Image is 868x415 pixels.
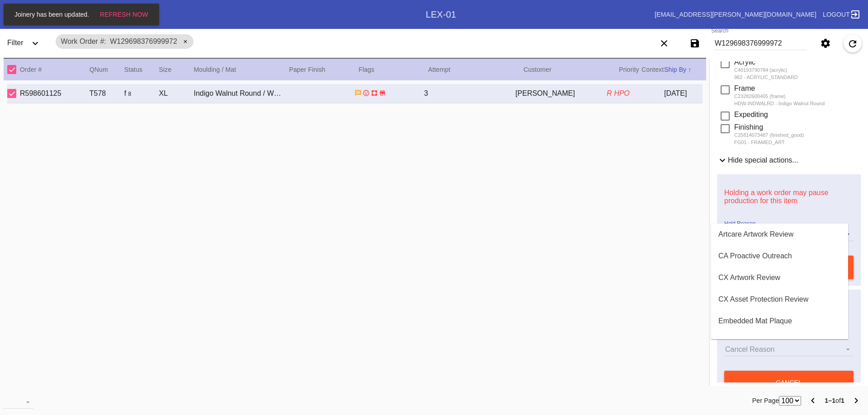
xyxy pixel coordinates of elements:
[718,339,778,347] div: F4B Order Update
[718,274,780,282] div: CX Artwork Review
[718,230,793,238] div: Artcare Artwork Review
[718,295,808,303] div: CX Asset Protection Review
[97,6,151,23] button: Refresh Now
[12,11,92,18] span: Joinery has been updated.
[718,317,792,325] div: Embedded Mat Plaque
[100,11,148,18] span: Refresh Now
[718,252,792,260] div: CA Proactive Outreach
